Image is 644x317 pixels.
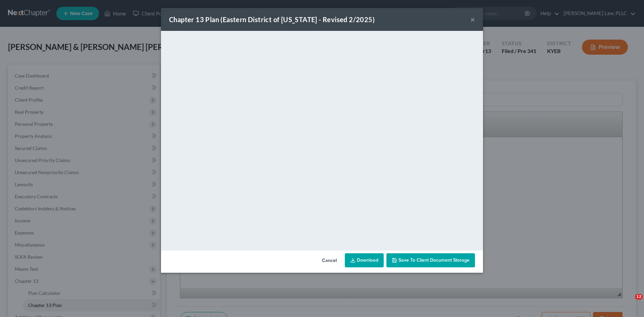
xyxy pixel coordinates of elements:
span: 12 [635,294,643,300]
iframe: <object ng-attr-data='[URL][DOMAIN_NAME]' type='application/pdf' width='100%' height='650px'></ob... [161,31,483,249]
div: Chapter 13 Plan (Eastern District of [US_STATE] - Revised 2/2025) [169,15,375,24]
button: × [470,15,475,23]
span: Save to Client Document Storage [398,257,470,263]
iframe: Intercom live chat [621,294,637,310]
button: Cancel [317,254,342,267]
button: Save to Client Document Storage [386,253,475,267]
a: Download [345,253,384,267]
